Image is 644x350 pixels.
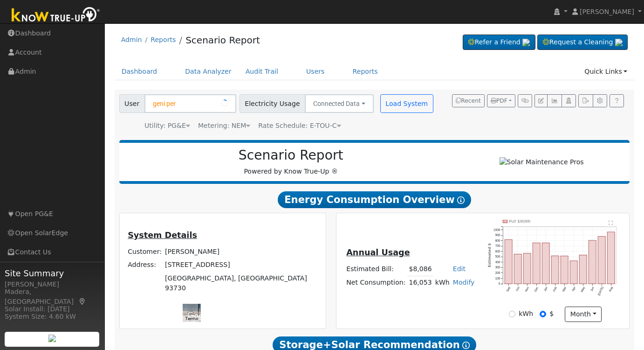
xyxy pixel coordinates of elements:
text:  [609,220,613,225]
a: Request a Cleaning [537,35,628,50]
rect: onclick="" [533,243,540,284]
a: Users [299,63,332,80]
rect: onclick="" [505,239,512,284]
span: PDF [491,98,507,104]
a: Audit Trail [239,63,285,80]
text: Estimated $ [487,243,492,267]
a: Map [78,298,87,305]
button: Connected Data [305,94,374,113]
u: Annual Usage [346,248,410,257]
rect: onclick="" [607,232,615,284]
button: Settings [593,94,607,107]
img: retrieve [615,39,623,46]
a: Reports [346,63,385,80]
a: Scenario Report [185,35,260,46]
button: month [565,307,602,322]
div: Powered by Know True-Up ® [124,147,458,176]
a: Refer a Friend [463,35,535,50]
button: Generate Report Link [518,94,532,107]
button: Recent [452,94,485,107]
rect: onclick="" [542,243,549,284]
img: Know True-Up [7,5,105,26]
a: Dashboard [115,63,164,80]
rect: onclick="" [551,256,559,284]
text: 400 [495,260,500,264]
text: Apr [571,286,577,292]
a: Data Analyzer [178,63,239,80]
button: Edit User [534,94,548,107]
div: Solar Install: [DATE] [5,304,100,314]
td: Address: [126,259,164,272]
a: Admin [121,36,142,43]
a: Terms (opens in new tab) [185,316,198,321]
text: Feb [552,286,557,292]
td: Customer: [126,245,164,259]
text: 800 [495,239,500,242]
text: 600 [495,250,500,253]
h2: Scenario Report [129,147,453,163]
text: Nov [524,286,530,293]
input: Select a User [144,94,236,113]
input: kWh [509,311,515,317]
text: 900 [495,233,500,237]
text: 300 [495,266,500,269]
a: Help Link [610,94,624,107]
div: Madera, [GEOGRAPHIC_DATA] [5,287,100,307]
button: PDF [487,94,515,107]
div: Utility: PG&E [144,121,190,131]
button: Login As [562,94,576,107]
text: Aug [608,286,614,293]
rect: onclick="" [561,256,568,284]
text: 500 [495,255,500,258]
div: [PERSON_NAME] [5,280,100,289]
text: Oct [515,286,520,292]
i: Show Help [457,196,465,204]
img: Solar Maintenance Pros [500,157,584,167]
rect: onclick="" [598,237,605,284]
button: Multi-Series Graph [547,94,562,107]
label: $ [549,309,554,319]
span: User [119,94,145,113]
text: Pull $8086 [509,219,531,224]
rect: onclick="" [589,240,596,284]
text: Jun [590,286,595,292]
span: [PERSON_NAME] [580,8,634,15]
td: [PERSON_NAME] [164,245,319,259]
i: Show Help [462,342,470,349]
text: 1000 [493,228,500,231]
label: kWh [519,309,533,319]
div: System Size: 4.60 kW [5,312,100,322]
rect: onclick="" [523,253,531,284]
text: 100 [495,277,500,280]
text: 700 [495,244,500,247]
img: retrieve [48,335,56,342]
a: Reports [151,36,176,43]
td: kWh [433,276,451,289]
span: Alias: HETOUC [258,122,341,129]
img: Google [185,310,216,322]
td: [STREET_ADDRESS] [164,259,319,272]
text: Jan [543,286,548,292]
img: retrieve [522,39,530,46]
span: Site Summary [5,267,100,280]
span: Electricity Usage [240,94,305,113]
button: Load System [380,94,433,113]
rect: onclick="" [514,254,521,284]
td: Net Consumption: [345,276,407,289]
a: Modify [453,279,475,286]
rect: onclick="" [570,261,577,284]
text: Sep [506,286,511,293]
td: 16,053 [407,276,433,289]
u: System Details [128,231,197,240]
td: $8,086 [407,263,433,276]
td: [GEOGRAPHIC_DATA], [GEOGRAPHIC_DATA] 93730 [164,272,319,294]
rect: onclick="" [579,255,587,284]
span: Energy Consumption Overview [278,191,471,208]
a: Quick Links [577,63,634,80]
td: Estimated Bill: [345,263,407,276]
text: Dec [534,286,539,293]
text: 0 [499,282,500,285]
input: $ [540,311,546,317]
text: 200 [495,271,500,274]
a: Edit [453,265,466,273]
